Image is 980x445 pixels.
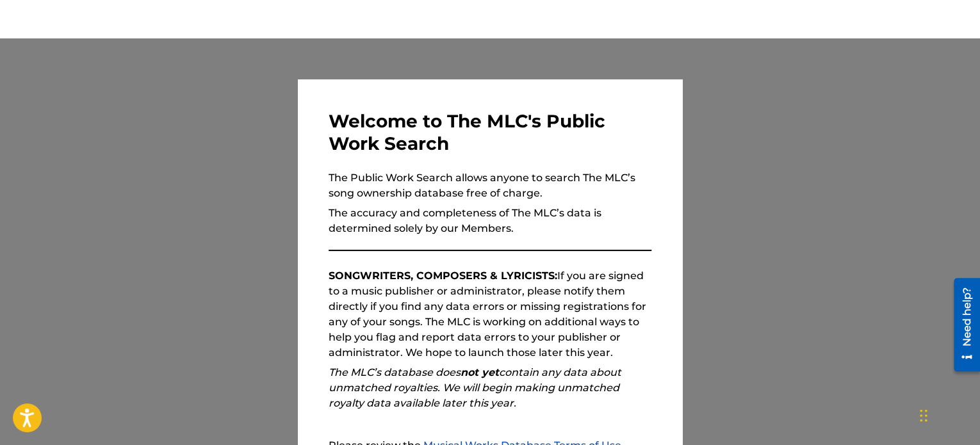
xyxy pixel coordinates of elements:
p: The Public Work Search allows anyone to search The MLC’s song ownership database free of charge. [329,170,651,201]
iframe: Resource Center [944,273,980,376]
h3: Welcome to The MLC's Public Work Search [329,110,651,155]
p: The accuracy and completeness of The MLC’s data is determined solely by our Members. [329,206,651,236]
em: The MLC’s database does contain any data about unmatched royalties. We will begin making unmatche... [329,366,621,409]
p: If you are signed to a music publisher or administrator, please notify them directly if you find ... [329,268,651,360]
div: Chat Widget [916,384,980,445]
strong: not yet [461,366,499,378]
strong: SONGWRITERS, COMPOSERS & LYRICISTS: [329,270,557,282]
iframe: To enrich screen reader interactions, please activate Accessibility in Grammarly extension settings [916,384,980,445]
div: Drag [920,396,927,435]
